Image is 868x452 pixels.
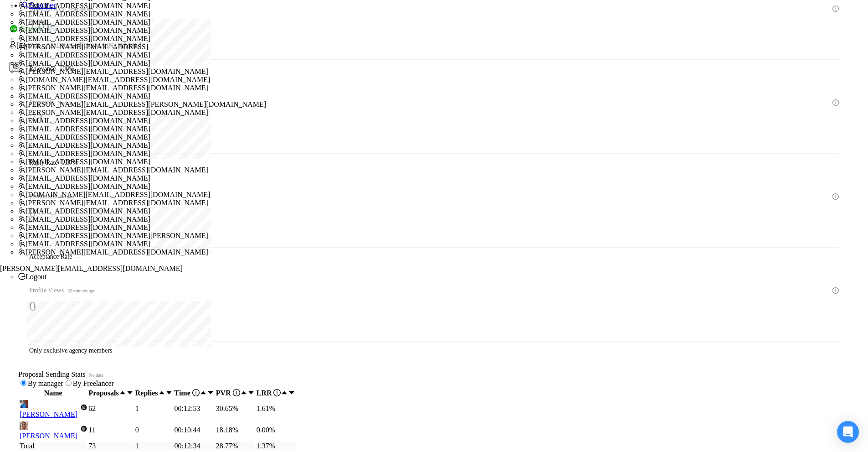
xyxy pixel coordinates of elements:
[240,389,247,396] span: caret-up
[18,232,26,239] span: team
[26,59,150,67] span: [EMAIL_ADDRESS][DOMAIN_NAME]
[18,150,26,157] span: team
[73,379,114,387] span: By Freelancer
[20,421,28,430] img: KG
[81,404,87,410] img: gigradar-bm.png
[66,380,72,386] input: By Freelancer
[26,199,208,207] span: [PERSON_NAME][EMAIL_ADDRESS][DOMAIN_NAME]
[174,420,215,441] td: 00:10:44
[26,232,208,239] span: [EMAIL_ADDRESS][DOMAIN_NAME][PERSON_NAME]
[26,18,150,26] span: [EMAIL_ADDRESS][DOMAIN_NAME]
[28,379,63,387] span: By manager
[18,215,26,223] span: team
[216,442,255,451] td: 28.77 %
[26,117,150,125] span: [EMAIL_ADDRESS][DOMAIN_NAME]
[18,166,26,173] span: team
[216,389,240,397] span: PVR
[18,26,26,34] span: team
[18,100,26,108] span: team
[18,18,26,26] span: team
[257,389,281,397] span: LRR
[135,389,158,397] span: Replies
[256,399,296,419] td: 1.61%
[18,223,26,231] span: team
[26,10,150,18] span: [EMAIL_ADDRESS][DOMAIN_NAME]
[174,399,215,419] td: 00:12:53
[26,223,150,231] span: [EMAIL_ADDRESS][DOMAIN_NAME]
[26,92,150,100] span: [EMAIL_ADDRESS][DOMAIN_NAME]
[26,76,210,83] span: [DOMAIN_NAME][EMAIL_ADDRESS][DOMAIN_NAME]
[26,207,150,215] span: [EMAIL_ADDRESS][DOMAIN_NAME]
[20,399,87,419] a: EN[PERSON_NAME]
[18,370,850,379] span: Proposal Sending Stats
[26,191,210,198] span: [DOMAIN_NAME][EMAIL_ADDRESS][DOMAIN_NAME]
[26,174,150,182] span: [EMAIL_ADDRESS][DOMAIN_NAME]
[81,426,87,432] img: gigradar-bm.png
[20,421,87,440] a: KG[PERSON_NAME]
[67,288,95,293] time: 32 minutes ago
[20,400,28,408] img: EN
[26,150,150,157] span: [EMAIL_ADDRESS][DOMAIN_NAME]
[200,389,207,396] span: caret-up
[18,133,26,140] span: team
[216,420,255,441] td: 18.18%
[18,125,26,132] span: team
[26,2,150,10] span: [EMAIL_ADDRESS][DOMAIN_NAME]
[26,166,208,174] span: [PERSON_NAME][EMAIL_ADDRESS][DOMAIN_NAME]
[20,432,87,440] div: [PERSON_NAME]
[29,286,95,296] span: Profile Views
[88,442,134,451] td: 73
[158,389,165,396] span: caret-up
[19,442,87,451] td: Total
[26,182,150,190] span: [EMAIL_ADDRESS][DOMAIN_NAME]
[89,373,103,378] span: No data
[18,68,26,75] span: team
[29,347,112,354] span: Only exclusive agency members
[26,240,150,248] span: [EMAIL_ADDRESS][DOMAIN_NAME]
[281,389,288,396] span: caret-up
[18,199,26,206] span: team
[18,207,26,214] span: team
[18,76,26,83] span: team
[26,84,208,92] span: [PERSON_NAME][EMAIL_ADDRESS][DOMAIN_NAME]
[119,389,126,396] span: caret-up
[88,399,134,419] td: 62
[26,141,150,149] span: [EMAIL_ADDRESS][DOMAIN_NAME]
[247,389,255,396] span: caret-down
[18,92,26,99] span: team
[256,442,296,451] td: 1.37 %
[126,389,134,396] span: caret-down
[18,2,26,9] span: team
[26,68,208,75] span: [PERSON_NAME][EMAIL_ADDRESS][DOMAIN_NAME]
[18,117,26,124] span: team
[26,215,150,223] span: [EMAIL_ADDRESS][DOMAIN_NAME]
[18,109,26,116] span: team
[26,158,150,166] span: [EMAIL_ADDRESS][DOMAIN_NAME]
[29,297,95,315] div: 0
[174,442,215,451] td: 00:12:34
[26,51,150,59] span: [EMAIL_ADDRESS][DOMAIN_NAME]
[135,442,173,451] td: 1
[216,399,255,419] td: 30.65%
[18,273,46,281] span: Logout
[18,158,26,165] span: team
[135,399,173,419] td: 1
[26,125,150,133] span: [EMAIL_ADDRESS][DOMAIN_NAME]
[88,420,134,441] td: 11
[26,248,208,256] span: [PERSON_NAME][EMAIL_ADDRESS][DOMAIN_NAME]
[26,26,150,34] span: [EMAIL_ADDRESS][DOMAIN_NAME]
[832,287,839,294] span: info-circle
[26,133,150,141] span: [EMAIL_ADDRESS][DOMAIN_NAME]
[135,389,173,398] th: Replies
[175,389,200,397] span: Time
[26,43,148,51] span: [PERSON_NAME][EMAIL_ADDRESS]
[26,109,208,116] span: [PERSON_NAME][EMAIL_ADDRESS][DOMAIN_NAME]
[18,35,26,42] span: team
[18,182,26,190] span: team
[135,420,173,441] td: 0
[18,174,26,182] span: team
[21,380,26,386] input: By manager
[233,389,240,396] span: info-circle
[19,389,87,398] th: Name
[26,35,150,42] span: [EMAIL_ADDRESS][DOMAIN_NAME]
